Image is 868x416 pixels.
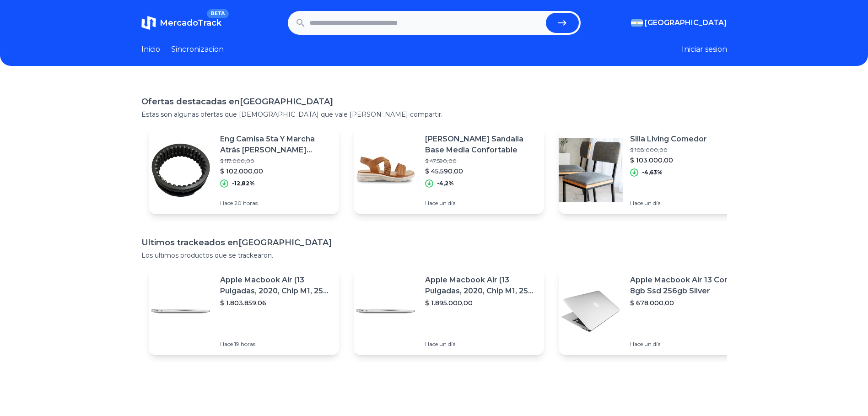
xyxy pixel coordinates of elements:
[437,180,454,187] p: -4,2%
[171,44,224,55] a: Sincronizacion
[160,18,221,28] span: MercadoTrack
[220,200,332,207] p: Hace 20 horas
[232,180,255,187] p: -12,82%
[630,156,707,165] p: $ 103.000,00
[630,275,742,297] p: Apple Macbook Air 13 Core I5 8gb Ssd 256gb Silver
[425,157,537,165] p: $ 47.590,00
[354,279,418,343] img: Featured image
[220,298,332,308] p: $ 1.803.859,06
[630,146,707,154] p: $ 108.000,00
[559,279,623,343] img: Featured image
[425,200,537,207] p: Hace un día
[141,110,727,119] p: Estas son algunas ofertas que [DEMOGRAPHIC_DATA] que vale [PERSON_NAME] compartir.
[354,267,544,355] a: Featured imageApple Macbook Air (13 Pulgadas, 2020, Chip M1, 256 Gb De Ssd, 8 Gb De Ram) - Plata$...
[354,126,544,214] a: Featured image[PERSON_NAME] Sandalia Base Media Confortable$ 47.590,00$ 45.590,00-4,2%Hace un día
[220,157,332,165] p: $ 117.000,00
[220,340,332,348] p: Hace 19 horas
[630,134,707,145] p: Silla Living Comedor
[425,134,537,156] p: [PERSON_NAME] Sandalia Base Media Confortable
[207,9,228,18] span: BETA
[645,17,727,28] span: [GEOGRAPHIC_DATA]
[141,16,156,30] img: MercadoTrack
[220,134,332,156] p: Eng Camisa 5ta Y Marcha Atrás [PERSON_NAME] 2405/s10/ranger/frontier
[425,275,537,297] p: Apple Macbook Air (13 Pulgadas, 2020, Chip M1, 256 Gb De Ssd, 8 Gb De Ram) - Plata
[631,17,727,28] button: [GEOGRAPHIC_DATA]
[141,251,727,260] p: Los ultimos productos que se trackearon.
[559,126,749,214] a: Featured imageSilla Living Comedor$ 108.000,00$ 103.000,00-4,63%Hace un día
[354,138,418,202] img: Featured image
[149,267,339,355] a: Featured imageApple Macbook Air (13 Pulgadas, 2020, Chip M1, 256 Gb De Ssd, 8 Gb De Ram) - Plata$...
[630,200,707,207] p: Hace un día
[141,16,221,30] a: MercadoTrackBETA
[141,95,727,108] h1: Ofertas destacadas en [GEOGRAPHIC_DATA]
[559,138,623,202] img: Featured image
[642,169,663,176] p: -4,63%
[220,275,332,297] p: Apple Macbook Air (13 Pulgadas, 2020, Chip M1, 256 Gb De Ssd, 8 Gb De Ram) - Plata
[630,340,742,348] p: Hace un día
[559,267,749,355] a: Featured imageApple Macbook Air 13 Core I5 8gb Ssd 256gb Silver$ 678.000,00Hace un día
[220,167,332,176] p: $ 102.000,00
[141,236,727,249] h1: Ultimos trackeados en [GEOGRAPHIC_DATA]
[425,298,537,308] p: $ 1.895.000,00
[631,19,643,27] img: Argentina
[149,279,213,343] img: Featured image
[425,167,537,176] p: $ 45.590,00
[682,44,727,55] button: Iniciar sesion
[425,340,537,348] p: Hace un día
[630,298,742,308] p: $ 678.000,00
[149,126,339,214] a: Featured imageEng Camisa 5ta Y Marcha Atrás [PERSON_NAME] 2405/s10/ranger/frontier$ 117.000,00$ 1...
[149,138,213,202] img: Featured image
[141,44,160,55] a: Inicio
